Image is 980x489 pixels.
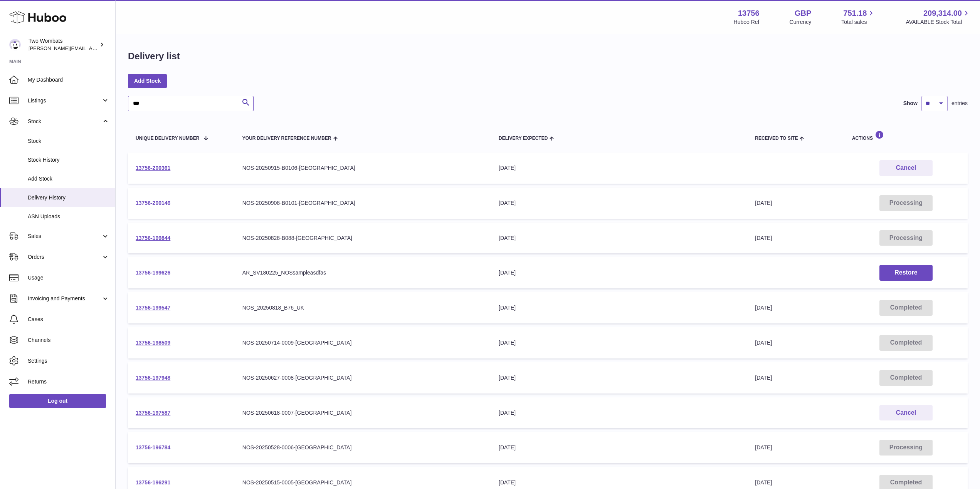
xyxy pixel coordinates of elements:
a: 13756-200146 [136,200,170,206]
span: Unique Delivery Number [136,136,199,141]
div: [DATE] [499,164,740,172]
div: NOS-20250908-B0101-[GEOGRAPHIC_DATA] [242,199,483,207]
label: Show [903,100,918,107]
strong: 13756 [738,8,760,18]
h1: Delivery list [128,50,180,62]
a: 13756-196291 [136,479,170,486]
span: Total sales [841,18,876,26]
span: My Dashboard [28,76,109,84]
a: 209,314.00 AVAILABLE Stock Total [906,8,971,26]
span: AVAILABLE Stock Total [906,18,971,26]
span: Usage [28,274,109,281]
span: [PERSON_NAME][EMAIL_ADDRESS][PERSON_NAME][DOMAIN_NAME] [29,45,196,51]
span: Stock [28,137,109,145]
div: Two Wombats [29,37,98,52]
span: 209,314.00 [923,8,962,18]
span: Sales [28,233,101,240]
span: Invoicing and Payments [28,295,101,302]
span: entries [951,100,968,107]
div: [DATE] [499,269,740,276]
div: [DATE] [499,339,740,347]
div: NOS-20250515-0005-[GEOGRAPHIC_DATA] [242,479,483,486]
button: Restore [879,265,933,281]
div: [DATE] [499,304,740,311]
button: Cancel [879,405,933,421]
span: [DATE] [755,200,772,206]
button: Cancel [879,160,933,176]
div: NOS-20250828-B088-[GEOGRAPHIC_DATA] [242,234,483,242]
div: NOS-20250618-0007-[GEOGRAPHIC_DATA] [242,409,483,417]
a: 13756-199844 [136,235,170,241]
span: Channels [28,337,109,344]
span: Received to Site [755,136,798,141]
div: NOS-20250714-0009-[GEOGRAPHIC_DATA] [242,339,483,347]
div: NOS-20250915-B0106-[GEOGRAPHIC_DATA] [242,164,483,172]
span: [DATE] [755,235,772,241]
img: philip.carroll@twowombats.com [9,39,21,50]
a: Add Stock [128,74,167,88]
div: [DATE] [499,479,740,486]
span: 751.18 [843,8,867,18]
span: Cases [28,316,109,323]
a: 13756-196784 [136,444,170,450]
div: [DATE] [499,234,740,242]
strong: GBP [795,8,811,18]
div: [DATE] [499,374,740,382]
a: 13756-198509 [136,340,170,346]
span: [DATE] [755,305,772,311]
span: Listings [28,97,101,104]
span: ASN Uploads [28,213,109,220]
div: Currency [790,18,812,26]
div: NOS_20250818_B76_UK [242,304,483,311]
span: [DATE] [755,479,772,486]
div: [DATE] [499,444,740,451]
span: [DATE] [755,375,772,381]
div: Actions [852,131,960,141]
div: Huboo Ref [734,18,760,26]
div: NOS-20250528-0006-[GEOGRAPHIC_DATA] [242,444,483,451]
span: Add Stock [28,175,109,183]
a: 13756-199626 [136,270,170,276]
div: [DATE] [499,199,740,207]
div: AR_SV180225_NOSsampleasdfas [242,269,483,276]
a: 13756-199547 [136,305,170,311]
span: Stock [28,118,101,125]
div: [DATE] [499,409,740,417]
a: 751.18 Total sales [841,8,876,26]
a: 13756-197587 [136,410,170,416]
a: 13756-197948 [136,375,170,381]
div: NOS-20250627-0008-[GEOGRAPHIC_DATA] [242,374,483,382]
span: Orders [28,253,101,261]
span: Stock History [28,156,109,164]
span: [DATE] [755,444,772,450]
span: Delivery Expected [499,136,548,141]
a: Log out [9,394,106,408]
a: 13756-200361 [136,165,170,171]
span: [DATE] [755,340,772,346]
span: Your Delivery Reference Number [242,136,331,141]
span: Returns [28,378,109,385]
span: Settings [28,357,109,365]
span: Delivery History [28,194,109,201]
